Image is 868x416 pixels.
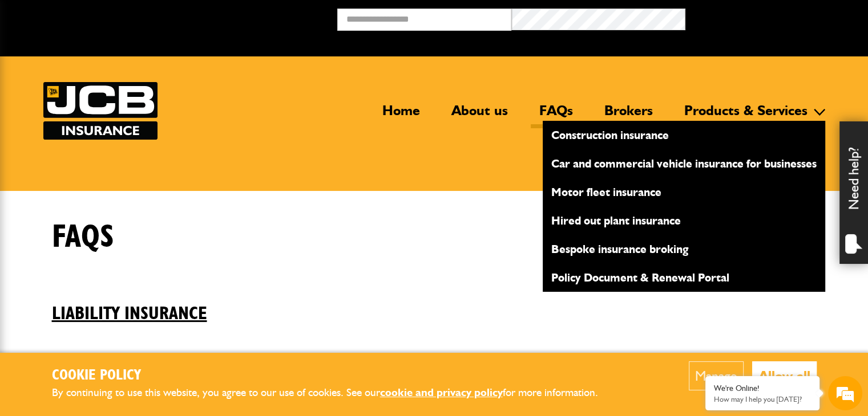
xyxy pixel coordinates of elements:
[714,395,811,403] p: How may I help you today?
[52,384,617,402] p: By continuing to use this website, you agree to our use of cookies. See our for more information.
[714,384,811,393] div: We're Online!
[52,367,617,385] h2: Cookie Policy
[374,102,429,128] a: Home
[685,9,859,26] button: Broker Login
[752,361,817,390] button: Allow all
[839,121,868,264] div: Need help?
[543,182,825,202] a: Motor fleet insurance
[43,82,158,140] a: JCB Insurance Services
[443,102,516,128] a: About us
[380,386,503,399] a: cookie and privacy policy
[52,286,817,324] a: Liability insurance
[596,102,661,128] a: Brokers
[52,333,817,372] a: Plant insurance
[543,211,825,230] a: Hired out plant insurance
[52,218,114,256] h1: FAQs
[543,154,825,173] a: Car and commercial vehicle insurance for businesses
[543,125,825,145] a: Construction insurance
[676,102,816,128] a: Products & Services
[543,239,825,259] a: Bespoke insurance broking
[43,82,158,140] img: JCB Insurance Services logo
[531,102,582,128] a: FAQs
[543,268,825,287] a: Policy Document & Renewal Portal
[689,361,744,390] button: Manage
